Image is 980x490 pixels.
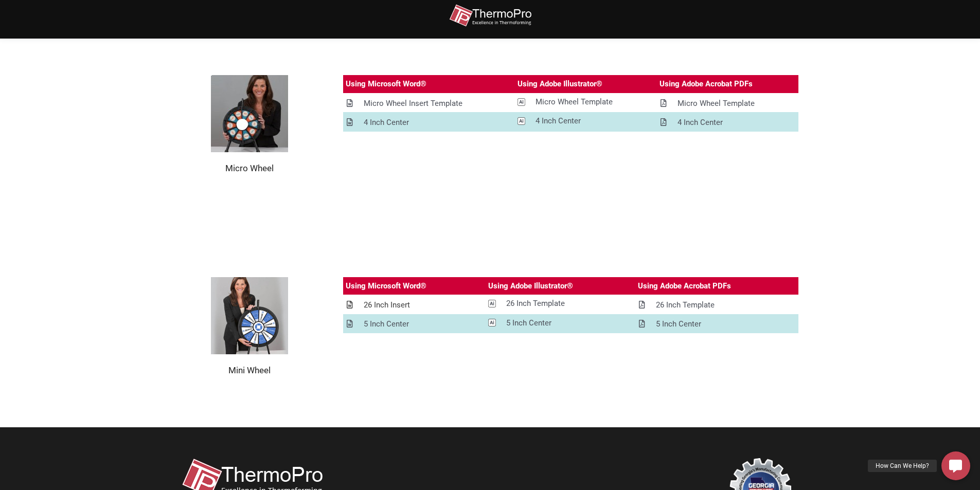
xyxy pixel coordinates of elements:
[515,93,656,111] a: Micro Wheel Template
[656,299,715,312] div: 26 Inch Template
[506,297,565,310] div: 26 Inch Template
[536,115,581,128] div: 4 Inch Center
[486,314,635,332] a: 5 Inch Center
[515,112,656,130] a: 4 Inch Center
[506,317,551,330] div: 5 Inch Center
[364,318,409,331] div: 5 Inch Center
[518,78,602,90] div: Using Adobe Illustrator®
[638,280,731,293] div: Using Adobe Acrobat PDFs
[657,114,798,132] a: 4 Inch Center
[364,116,409,129] div: 4 Inch Center
[346,78,426,90] div: Using Microsoft Word®
[343,95,515,113] a: Micro Wheel Insert Template
[364,299,410,312] div: 26 Inch Insert
[656,318,701,331] div: 5 Inch Center
[635,296,798,314] a: 26 Inch Template
[343,315,486,333] a: 5 Inch Center
[536,96,613,108] div: Micro Wheel Template
[449,4,531,27] img: thermopro-logo-non-iso
[182,162,317,174] h2: Micro Wheel
[941,451,970,480] a: How Can We Help?
[678,97,755,110] div: Micro Wheel Template
[346,280,426,293] div: Using Microsoft Word®
[343,114,515,132] a: 4 Inch Center
[488,280,573,293] div: Using Adobe Illustrator®
[486,295,635,313] a: 26 Inch Template
[635,315,798,333] a: 5 Inch Center
[868,460,937,472] div: How Can We Help?
[678,116,723,129] div: 4 Inch Center
[343,296,486,314] a: 26 Inch Insert
[660,78,753,90] div: Using Adobe Acrobat PDFs
[657,95,798,113] a: Micro Wheel Template
[364,97,462,110] div: Micro Wheel Insert Template
[182,365,317,376] h2: Mini Wheel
